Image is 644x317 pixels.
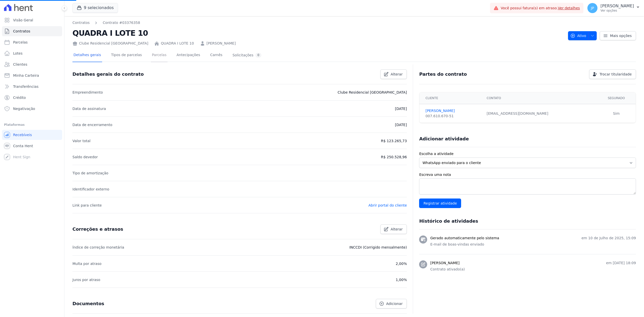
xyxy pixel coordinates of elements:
span: Minha Carteira [13,73,39,78]
a: Trocar titularidade [589,69,636,79]
a: Contratos [72,20,90,25]
span: Mais opções [610,33,632,38]
a: Recebíveis [2,130,62,140]
span: Adicionar [386,301,403,306]
a: Antecipações [176,49,201,62]
p: Saldo devedor [72,154,98,160]
a: Visão Geral [2,15,62,25]
p: Valor total [72,138,91,144]
div: Clube Residencial [GEOGRAPHIC_DATA] [72,41,148,46]
span: Parcelas [13,40,28,45]
a: Contrato #03376358 [103,20,140,25]
span: JP [591,6,594,10]
th: Contato [484,92,597,104]
a: Parcelas [151,49,168,62]
span: Alterar [391,72,403,77]
a: Crédito [2,93,62,103]
p: R$ 250.528,96 [381,154,407,160]
p: [PERSON_NAME] [600,4,634,9]
a: Detalhes gerais [72,49,102,62]
div: [EMAIL_ADDRESS][DOMAIN_NAME] [487,111,594,116]
a: Alterar [380,69,407,79]
label: Escolha a atividade [419,151,636,156]
a: Transferências [2,82,62,92]
a: Alterar [380,224,407,234]
p: [DATE] [395,106,407,112]
h3: Adicionar atividade [419,136,469,142]
a: Minha Carteira [2,70,62,81]
h3: Partes do contrato [419,71,467,77]
a: Ver detalhes [558,6,580,10]
p: em 10 de Julho de 2025, 15:09 [581,235,636,241]
p: Tipo de amortização [72,170,108,176]
h3: [PERSON_NAME] [430,260,459,266]
label: Escreva uma nota [419,172,636,177]
a: Negativação [2,104,62,114]
a: Tipos de parcelas [110,49,143,62]
a: Solicitações0 [231,49,262,62]
button: 9 selecionados [72,3,118,13]
span: Visão Geral [13,18,33,23]
nav: Breadcrumb [72,20,140,25]
input: Registrar atividade [419,199,461,208]
div: 007.610.670-51 [425,113,480,119]
p: R$ 123.265,73 [381,138,407,144]
p: Data de encerramento [72,122,112,128]
a: Carnês [209,49,223,62]
p: 2,00% [396,261,407,267]
span: Recebíveis [13,132,32,137]
p: Data de assinatura [72,106,106,112]
a: [PERSON_NAME] [425,108,480,113]
a: Clientes [2,59,62,69]
p: em [DATE] 18:09 [606,260,636,266]
div: Plataformas [4,122,60,128]
td: Sim [597,104,636,123]
a: Adicionar [376,299,407,308]
span: Alterar [391,227,403,232]
button: Ativo [568,31,597,40]
a: Conta Hent [2,141,62,151]
h3: Correções e atrasos [72,226,123,232]
span: Conta Hent [13,143,33,148]
p: Link para cliente [72,202,102,208]
h3: Documentos [72,301,104,307]
span: Crédito [13,95,26,100]
a: Contratos [2,26,62,36]
span: Você possui fatura(s) em atraso. [501,6,580,11]
div: Solicitações [232,53,261,58]
a: Abrir portal do cliente [369,203,407,207]
span: Negativação [13,106,35,111]
h3: Detalhes gerais do contrato [72,71,144,77]
h2: QUADRA I LOTE 10 [72,27,564,39]
p: Clube Residencial [GEOGRAPHIC_DATA] [338,89,407,95]
p: Índice de correção monetária [72,244,124,250]
p: Identificador externo [72,186,109,192]
p: Ver opções [600,9,634,13]
a: [PERSON_NAME] [207,41,236,46]
p: INCCDI (Corrigido mensalmente) [349,244,407,250]
th: Cliente [419,92,484,104]
span: Trocar titularidade [599,72,632,77]
p: E-mail de boas-vindas enviado [430,242,636,247]
p: Contrato ativado(a) [430,267,636,272]
a: Parcelas [2,37,62,47]
h3: Histórico de atividades [419,218,478,224]
a: Mais opções [600,31,636,40]
p: [DATE] [395,122,407,128]
nav: Breadcrumb [72,20,564,25]
p: 1,00% [396,277,407,283]
h3: Gerado automaticamente pelo sistema [430,235,499,241]
th: Segurado [597,92,636,104]
p: Empreendimento [72,89,103,95]
span: Clientes [13,62,27,67]
p: Juros por atraso [72,277,100,283]
span: Ativo [570,31,586,40]
a: Lotes [2,48,62,58]
p: Multa por atraso [72,261,101,267]
span: Transferências [13,84,38,89]
span: Lotes [13,51,23,56]
button: JP [PERSON_NAME] Ver opções [583,1,644,15]
a: QUADRA I LOTE 10 [161,41,194,46]
span: Contratos [13,29,30,34]
div: 0 [255,53,261,58]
